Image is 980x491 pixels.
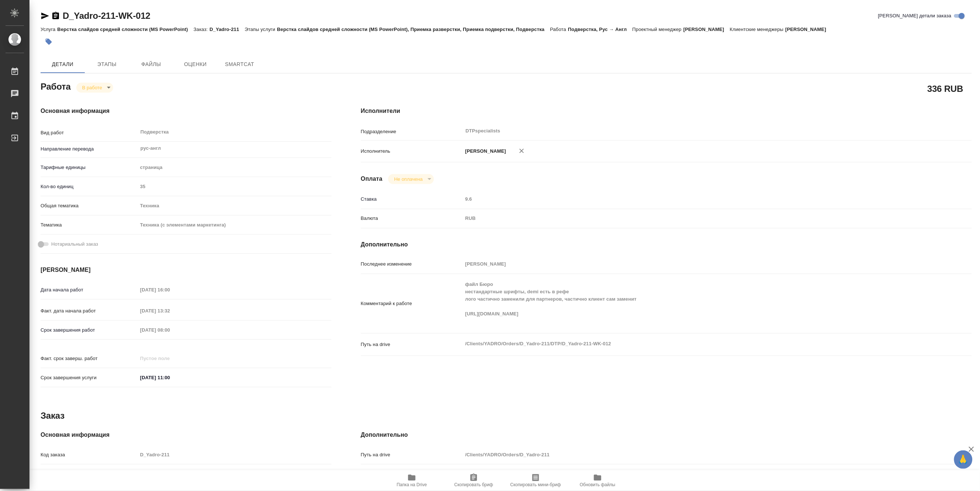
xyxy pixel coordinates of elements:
h2: 336 RUB [928,82,963,95]
p: Проектный менеджер [632,27,683,32]
span: [PERSON_NAME] детали заказа [878,12,952,20]
h4: Основная информация [41,107,331,115]
button: Скопировать бриф [443,470,505,491]
p: Заказ: [194,27,209,32]
span: Скопировать мини-бриф [510,482,561,487]
span: Обновить файлы [580,482,616,487]
p: Общая тематика [41,202,138,210]
h2: Работа [41,79,71,93]
p: Срок завершения работ [41,326,138,334]
button: 🙏 [954,450,973,469]
span: Детали [45,60,80,69]
p: Комментарий к работе [361,300,463,307]
button: Скопировать мини-бриф [505,470,567,491]
span: Этапы [89,60,125,69]
span: Файлы [133,60,169,69]
span: Нотариальный заказ [51,241,98,248]
p: [PERSON_NAME] [785,27,832,32]
span: Скопировать бриф [454,482,493,487]
p: Вид работ [41,129,138,136]
div: страница [138,161,331,174]
input: ✎ Введи что-нибудь [138,372,202,383]
p: Услуга [41,27,57,32]
button: Добавить тэг [41,34,57,50]
div: RUB [463,212,921,225]
p: Код заказа [41,451,138,459]
div: Техника (с элементами маркетинга) [138,219,331,231]
button: Не оплачена [392,176,425,182]
p: Кол-во единиц [41,183,138,190]
p: Клиентские менеджеры [730,27,786,32]
button: Скопировать ссылку [51,11,60,20]
h4: Основная информация [41,431,331,439]
input: Пустое поле [138,284,202,295]
p: Ставка [361,196,463,203]
span: 🙏 [957,452,970,467]
button: Удалить исполнителя [514,143,530,159]
input: Пустое поле [138,325,202,335]
button: Обновить файлы [567,470,629,491]
p: Верстка слайдов средней сложности (MS PowerPoint), Приемка разверстки, Приемка подверстки, Подвер... [277,27,550,32]
p: Тарифные единицы [41,164,138,171]
h2: Заказ [41,410,65,422]
p: Факт. срок заверш. работ [41,355,138,362]
p: Этапы услуги [245,27,277,32]
p: Путь на drive [361,341,463,348]
p: Направление перевода [41,145,138,153]
p: [PERSON_NAME] [463,148,506,155]
p: Валюта [361,215,463,222]
p: [PERSON_NAME] [684,27,730,32]
button: В работе [80,84,104,91]
p: D_Yadro-211 [209,27,244,32]
h4: Дополнительно [361,240,972,249]
p: Подразделение [361,128,463,135]
h4: Исполнители [361,107,972,115]
p: Работа [550,27,568,32]
button: Скопировать ссылку для ЯМессенджера [41,11,49,20]
input: Пустое поле [138,181,331,192]
button: Папка на Drive [381,470,443,491]
input: Пустое поле [138,449,331,460]
p: Подверстка, Рус → Англ [568,27,633,32]
input: Пустое поле [463,449,921,460]
p: Факт. дата начала работ [41,307,138,315]
p: Верстка слайдов средней сложности (MS PowerPoint) [57,27,194,32]
input: Пустое поле [138,468,331,479]
input: Пустое поле [463,194,921,204]
textarea: файл Бюро нестандартные шрифты, demi есть в рефе лого частично заменили для партнеров, частично к... [463,278,921,328]
a: D_Yadro-211-WK-012 [63,11,150,21]
p: Путь на drive [361,451,463,459]
span: Папка на Drive [397,482,427,487]
div: В работе [76,83,113,93]
h4: Дополнительно [361,431,972,439]
p: Тематика [41,221,138,229]
input: Пустое поле [463,259,921,269]
p: Последнее изменение [361,260,463,268]
div: В работе [388,174,434,184]
input: Пустое поле [463,468,921,479]
p: Исполнитель [361,148,463,155]
div: Техника [138,200,331,212]
textarea: /Clients/YADRO/Orders/D_Yadro-211/DTP/D_Yadro-211-WK-012 [463,338,921,350]
span: Оценки [178,60,213,69]
p: Срок завершения услуги [41,374,138,381]
p: Дата начала работ [41,286,138,294]
input: Пустое поле [138,353,202,364]
input: Пустое поле [138,305,202,316]
h4: Оплата [361,174,383,183]
h4: [PERSON_NAME] [41,266,331,274]
span: SmartCat [222,60,257,69]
